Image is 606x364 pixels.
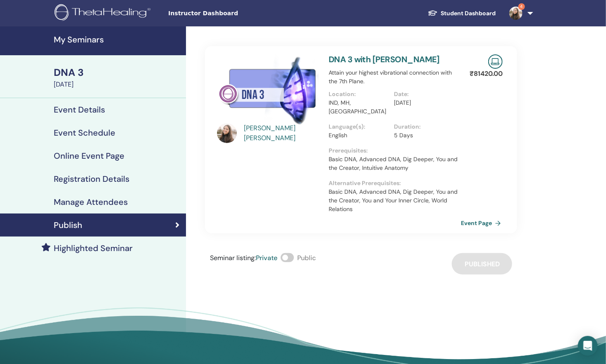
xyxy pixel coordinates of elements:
[394,122,455,131] p: Duration :
[54,243,133,253] h4: Highlighted Seminar
[210,254,256,262] span: Seminar listing :
[49,66,186,89] a: DNA 3[DATE]
[470,69,503,79] p: ₹ 81420.00
[394,99,455,107] p: [DATE]
[329,68,460,86] p: Attain your highest vibrational connection with the 7th Plane.
[329,131,389,140] p: English
[509,7,522,20] img: default.jpg
[54,197,128,207] h4: Manage Attendees
[168,9,292,18] span: Instructor Dashboard
[54,174,129,184] h4: Registration Details
[428,9,438,16] img: graduation-cap-white.svg
[297,254,316,262] span: Public
[578,336,598,356] div: Open Intercom Messenger
[217,123,237,143] img: default.jpg
[461,217,504,229] a: Event Page
[421,6,503,21] a: Student Dashboard
[256,254,277,262] span: Private
[54,35,181,45] h4: My Seminars
[329,54,440,65] a: DNA 3 with [PERSON_NAME]
[518,3,525,10] span: 4
[54,151,124,161] h4: Online Event Page
[329,146,460,155] p: Prerequisites :
[54,128,115,138] h4: Event Schedule
[54,80,181,89] div: [DATE]
[329,122,389,131] p: Language(s) :
[54,66,181,80] div: DNA 3
[329,99,389,116] p: IND, MH, [GEOGRAPHIC_DATA]
[329,155,460,172] p: Basic DNA, Advanced DNA, Dig Deeper, You and the Creator, Intuitive Anatomy
[329,90,389,99] p: Location :
[488,54,503,69] img: Live Online Seminar
[55,4,153,23] img: logo.png
[244,123,321,143] a: [PERSON_NAME] [PERSON_NAME]
[54,220,82,230] h4: Publish
[329,188,460,214] p: Basic DNA, Advanced DNA, Dig Deeper, You and the Creator, You and Your Inner Circle, World Relations
[394,131,455,140] p: 5 Days
[394,90,455,99] p: Date :
[329,179,460,188] p: Alternative Prerequisites :
[54,105,105,115] h4: Event Details
[217,54,319,126] img: DNA 3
